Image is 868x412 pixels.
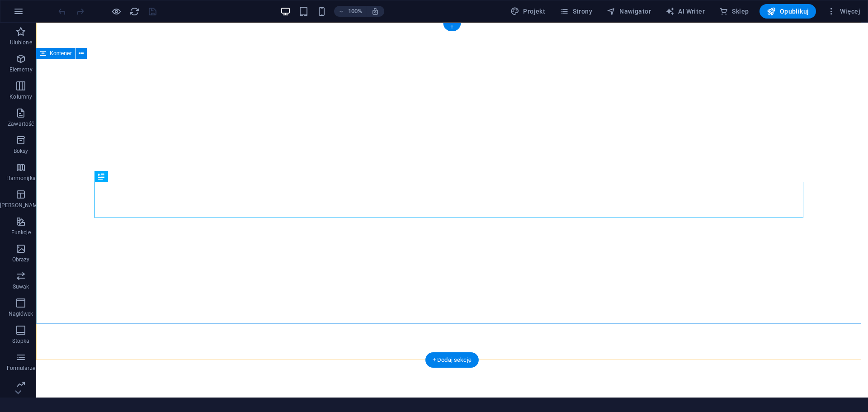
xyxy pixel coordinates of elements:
[603,4,655,19] button: Nawigator
[556,4,596,19] button: Strony
[111,6,122,17] button: Kliknij tutaj, aby wyjść z trybu podglądu i kontynuować edycję
[7,365,35,372] p: Formularze
[662,4,708,19] button: AI Writer
[560,7,592,16] span: Strony
[8,120,34,128] p: Zawartość
[9,66,33,73] p: Elementy
[827,7,860,16] span: Więcej
[50,51,72,56] span: Kontener
[6,175,36,182] p: Harmonijka
[10,39,32,46] p: Ulubione
[759,4,816,19] button: Opublikuj
[334,6,366,17] button: 100%
[11,229,31,236] p: Funkcje
[348,6,362,17] h6: 100%
[719,7,749,16] span: Sklep
[9,310,33,317] p: Nagłówek
[443,23,461,31] div: +
[665,7,705,16] span: AI Writer
[425,352,479,368] div: + Dodaj sekcję
[371,7,379,15] i: Po zmianie rozmiaru automatycznie dostosowuje poziom powiększenia do wybranego urządzenia.
[129,6,140,17] button: reload
[14,147,28,155] p: Boksy
[607,7,651,16] span: Nawigator
[12,337,30,345] p: Stopka
[823,4,864,19] button: Więcej
[507,4,549,19] button: Projekt
[129,6,140,17] i: Przeładuj stronę
[13,283,29,290] p: Suwak
[716,4,752,19] button: Sklep
[767,7,809,16] span: Opublikuj
[9,93,32,100] p: Kolumny
[510,7,545,16] span: Projekt
[12,256,30,263] p: Obrazy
